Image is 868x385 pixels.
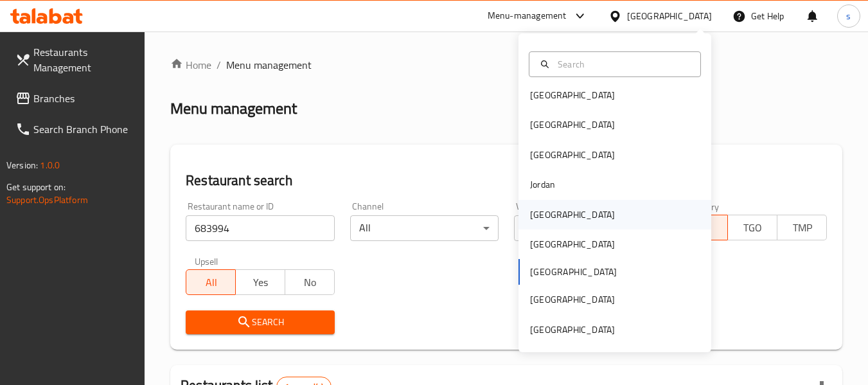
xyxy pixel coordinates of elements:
button: TMP [777,215,827,240]
input: Search for restaurant name or ID.. [186,215,334,241]
a: Home [170,57,211,73]
a: Branches [5,83,145,114]
input: Search [553,57,693,71]
div: [GEOGRAPHIC_DATA] [530,148,615,162]
button: All [186,269,236,295]
div: [GEOGRAPHIC_DATA] [530,237,615,251]
div: [GEOGRAPHIC_DATA] [530,208,615,222]
span: 1.0.0 [40,157,60,174]
span: Version: [6,157,38,174]
a: Support.OpsPlatform [6,192,88,208]
div: [GEOGRAPHIC_DATA] [530,292,615,307]
li: / [217,57,221,73]
span: Restaurants Management [33,44,135,75]
span: Search [196,314,324,330]
h2: Restaurant search [186,171,827,190]
span: All [191,273,231,292]
span: TMP [783,219,822,237]
div: Jordan [530,177,555,192]
span: Get support on: [6,179,66,195]
div: Menu-management [488,8,567,24]
label: Delivery [687,202,720,211]
div: [GEOGRAPHIC_DATA] [530,118,615,132]
h2: Menu management [170,98,297,119]
div: All [350,215,499,241]
button: TGO [727,215,777,240]
a: Restaurants Management [5,37,145,83]
button: No [285,269,335,295]
button: Search [186,310,334,334]
div: All [514,215,662,241]
label: Upsell [195,256,218,265]
a: Search Branch Phone [5,114,145,145]
div: [GEOGRAPHIC_DATA] [530,323,615,337]
div: [GEOGRAPHIC_DATA] [530,88,615,102]
button: Yes [235,269,285,295]
div: [GEOGRAPHIC_DATA] [627,9,712,23]
span: s [846,9,851,23]
span: Search Branch Phone [33,121,135,137]
span: No [290,273,330,292]
span: TGO [733,219,772,237]
span: Yes [241,273,280,292]
span: Menu management [226,57,312,73]
nav: breadcrumb [170,57,842,73]
span: Branches [33,91,135,106]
